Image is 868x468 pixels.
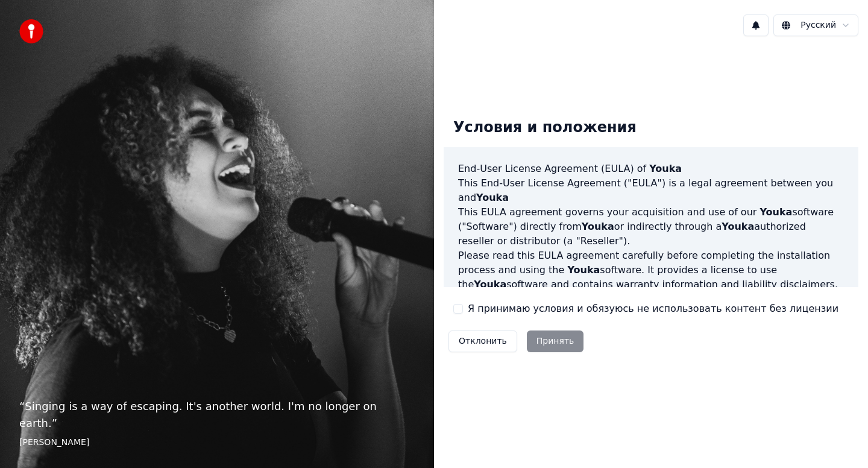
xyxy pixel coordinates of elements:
span: Youka [474,279,506,290]
p: This EULA agreement governs your acquisition and use of our software ("Software") directly from o... [458,205,844,248]
footer: [PERSON_NAME] [19,437,415,449]
span: Youka [476,192,509,203]
span: Youka [722,221,754,232]
label: Я принимаю условия и обязуюсь не использовать контент без лицензии [468,302,838,316]
h3: End-User License Agreement (EULA) of [458,162,844,176]
p: Please read this EULA agreement carefully before completing the installation process and using th... [458,248,844,292]
p: “ Singing is a way of escaping. It's another world. I'm no longer on earth. ” [19,398,415,432]
span: Youka [567,264,600,276]
div: Условия и положения [444,109,646,147]
span: Youka [649,163,682,174]
span: Youka [582,221,614,232]
span: Youka [759,206,792,218]
button: Отклонить [448,330,517,352]
img: youka [19,19,43,43]
p: This End-User License Agreement ("EULA") is a legal agreement between you and [458,176,844,205]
